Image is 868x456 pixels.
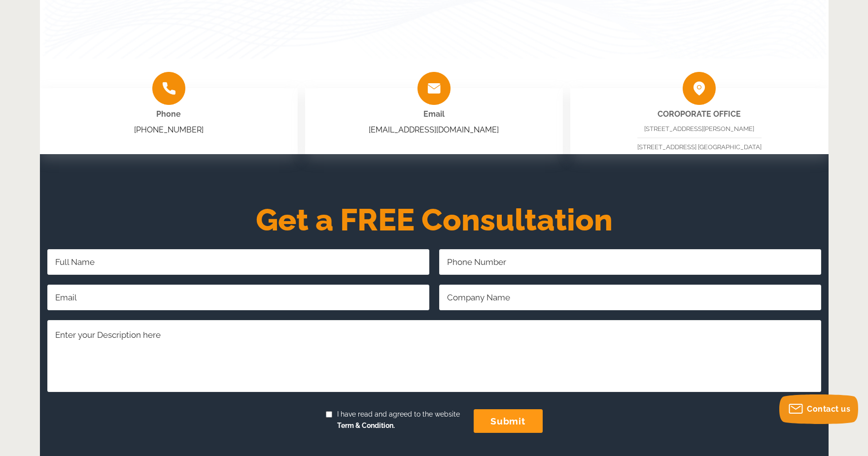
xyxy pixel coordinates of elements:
[326,411,332,418] input: I have read and agreed to the websiteTerm & Condition.
[40,208,829,232] h2: Get a FREE Consultation
[134,125,204,134] a: [PHONE_NUMBER]
[807,404,850,414] span: Contact us
[683,72,716,105] img: group-2010.png
[658,109,741,119] strong: COROPORATE OFFICE
[417,72,451,105] img: group-2008.png
[637,143,762,151] span: [STREET_ADDRESS] [GEOGRAPHIC_DATA]
[332,409,460,432] span: I have read and agreed to the website
[152,72,185,105] img: group-2009.png
[644,125,754,132] span: [STREET_ADDRESS][PERSON_NAME]
[47,402,197,440] iframe: reCAPTCHA
[779,394,858,424] button: Contact us
[337,422,395,429] strong: Term & Condition.
[474,409,543,433] input: submit
[156,109,181,119] span: Phone
[369,125,499,134] a: [EMAIL_ADDRESS][DOMAIN_NAME]
[423,109,445,119] span: Email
